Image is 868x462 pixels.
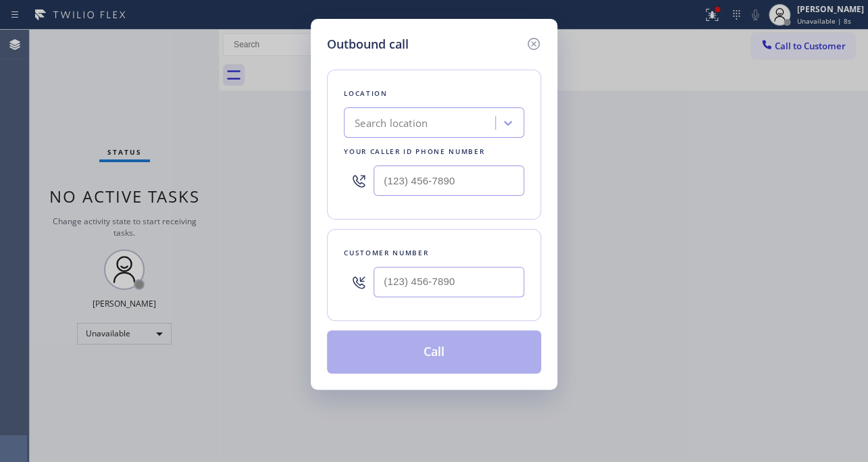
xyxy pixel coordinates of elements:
input: (123) 456-7890 [374,165,524,196]
div: Customer number [344,246,524,260]
input: (123) 456-7890 [374,267,524,297]
div: Search location [355,115,428,131]
div: Your caller id phone number [344,145,524,159]
div: Location [344,86,524,101]
button: Call [327,330,541,374]
h5: Outbound call [327,35,409,53]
